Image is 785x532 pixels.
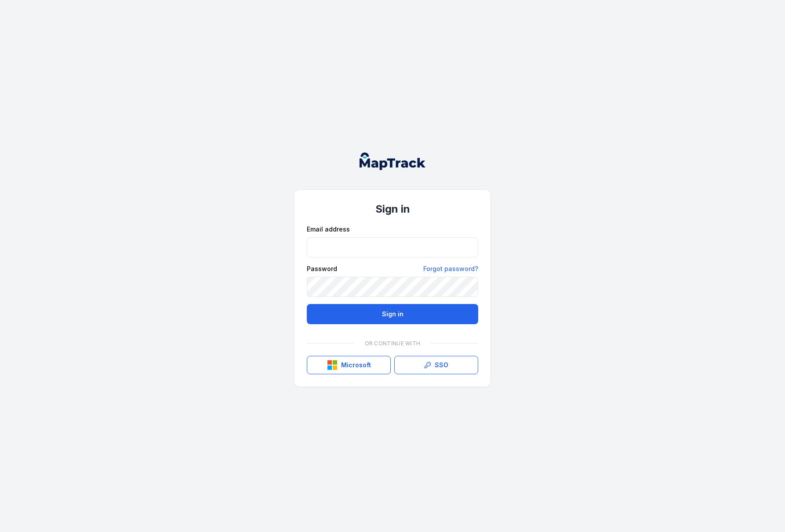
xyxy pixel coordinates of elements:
[307,304,478,324] button: Sign in
[307,264,337,273] label: Password
[307,356,391,374] button: Microsoft
[307,202,478,216] h1: Sign in
[345,152,440,170] nav: Global
[394,356,478,374] a: SSO
[307,335,478,352] div: Or continue with
[307,225,350,234] label: Email address
[423,264,478,273] a: Forgot password?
